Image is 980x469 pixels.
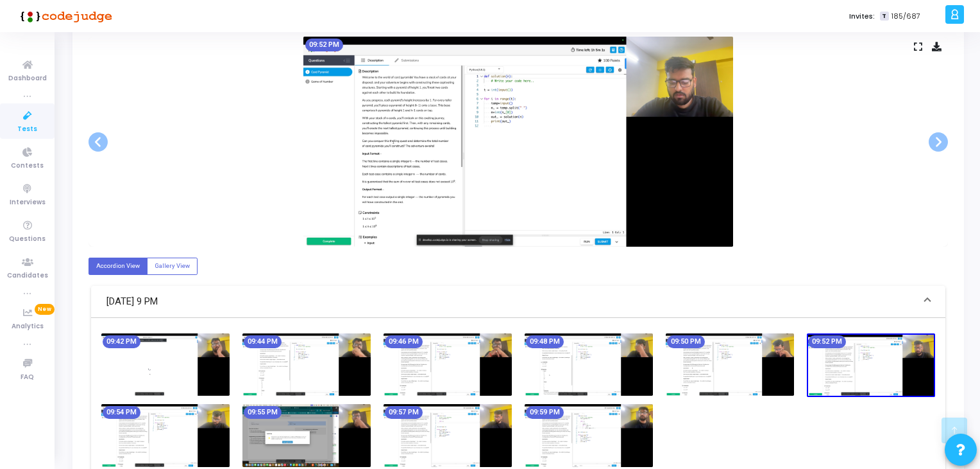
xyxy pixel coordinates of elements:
label: Invites: [849,11,875,22]
span: Dashboard [8,73,47,84]
img: logo [16,3,112,29]
img: screenshot-1758990330098.jpeg [242,404,371,467]
img: screenshot-1758989541576.jpeg [101,333,230,396]
mat-chip: 09:42 PM [103,335,140,348]
img: screenshot-1758989660888.jpeg [242,333,371,396]
mat-chip: 09:54 PM [103,406,140,419]
span: Candidates [7,270,48,281]
mat-chip: 09:57 PM [385,406,423,419]
img: screenshot-1758989900892.jpeg [525,333,653,396]
img: screenshot-1758990140887.jpeg [807,333,935,398]
span: FAQ [21,372,34,383]
mat-chip: 09:44 PM [244,335,282,348]
img: screenshot-1758990449860.jpeg [384,404,512,467]
mat-chip: 09:50 PM [667,335,705,348]
mat-chip: 09:59 PM [526,406,564,419]
mat-chip: 09:52 PM [305,39,343,51]
mat-chip: 09:55 PM [244,406,282,419]
mat-chip: 09:46 PM [385,335,423,348]
span: Tests [17,124,37,135]
mat-expansion-panel-header: [DATE] 9 PM [91,286,945,318]
mat-chip: 09:52 PM [808,335,846,348]
label: Accordion View [89,258,148,275]
img: screenshot-1758990260896.jpeg [101,404,230,467]
span: Analytics [12,321,44,332]
span: Interviews [10,197,46,208]
span: Questions [9,234,46,245]
img: screenshot-1758989780885.jpeg [384,333,512,396]
mat-chip: 09:48 PM [526,335,564,348]
label: Gallery View [147,258,198,275]
mat-panel-title: [DATE] 9 PM [106,294,915,309]
span: New [35,304,55,315]
span: Contests [11,161,44,172]
span: T [880,12,888,21]
span: 185/687 [891,11,920,22]
img: screenshot-1758990140887.jpeg [303,37,733,247]
img: screenshot-1758990020897.jpeg [666,333,794,396]
img: screenshot-1758990569899.jpeg [525,404,653,467]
